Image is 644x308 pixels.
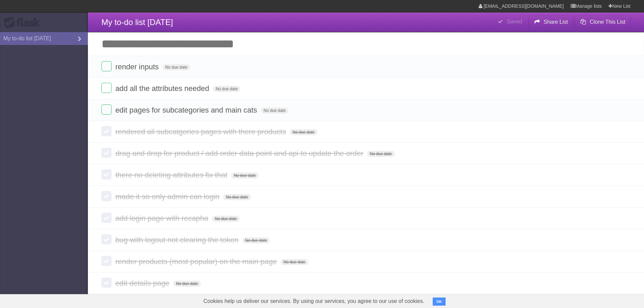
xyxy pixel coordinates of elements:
span: rendered all subcatgories pages with there products [115,127,288,136]
span: bug with logout not clearing the token [115,236,240,244]
span: edit pages for subcategories and main cats [115,106,259,114]
span: add all the attributes needed [115,84,211,93]
span: No due date [212,216,239,222]
label: Done [101,61,112,71]
span: render products (most popular) on the main page [115,257,279,266]
span: No due date [213,86,240,92]
button: Clone This List [575,16,630,28]
span: No due date [242,237,270,243]
span: No due date [223,194,251,200]
label: Done [101,234,112,244]
label: Done [101,126,112,136]
span: No due date [367,151,395,157]
span: No due date [290,129,317,135]
div: Flask [3,17,44,29]
span: add login page with recapha [115,214,210,222]
span: render inputs [115,63,160,71]
b: Share List [544,19,568,25]
label: Done [101,278,112,288]
label: Done [101,104,112,115]
label: Done [101,148,112,158]
span: No due date [261,108,288,114]
label: Done [101,169,112,180]
span: No due date [281,259,308,265]
b: Saved [507,19,522,24]
label: Done [101,83,112,93]
b: Clone This List [590,19,625,25]
span: drag and drop for product / add order data point and api to update the order [115,149,365,158]
span: My to-do list [DATE] [101,18,173,27]
span: Cookies help us deliver our services. By using our services, you agree to our use of cookies. [197,294,431,308]
span: No due date [231,172,259,179]
label: Done [101,191,112,201]
button: Share List [529,16,573,28]
button: OK [433,298,446,306]
label: Done [101,213,112,223]
span: No due date [173,281,200,287]
span: edit details page [115,279,171,287]
label: Done [101,256,112,266]
span: there no deleting attributes fix that [115,171,229,179]
span: made it so only admin can login [115,192,221,201]
span: No due date [163,64,190,70]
